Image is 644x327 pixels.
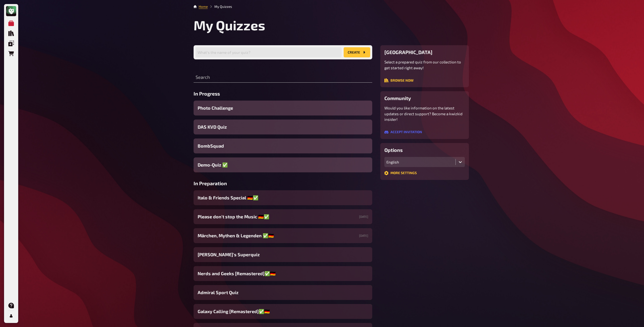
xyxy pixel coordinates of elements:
[384,49,465,55] h3: [GEOGRAPHIC_DATA]
[194,120,372,134] a: DAS KVD Quiz
[384,78,413,82] button: Browse now
[384,147,465,153] h3: Options
[198,161,228,168] span: Demo-Quiz ✅​
[198,251,260,258] span: [PERSON_NAME]'s Superquiz
[194,304,372,319] a: Galaxy Calling [Remastered]✅​🇩🇪
[198,232,274,239] span: Märchen, Mythen & Legenden ✅​🇩🇪
[198,105,233,111] span: Photo Challenge
[194,73,372,83] input: Search
[194,17,469,33] h1: My Quizzes
[198,143,224,149] span: BombSquad
[194,209,372,224] a: Please don't stop the Music 🇩🇪✅[DATE]
[384,130,422,134] button: Accept invitation
[199,4,208,9] li: Home
[386,160,453,164] div: English
[384,171,417,176] a: More settings
[198,289,238,296] span: Admiral Sport Quiz
[384,59,465,71] p: Select a prepared quiz from our collection to get started right away!
[384,95,465,101] h3: Community
[199,5,208,9] a: Home
[198,308,270,315] span: Galaxy Calling [Remastered]✅​🇩🇪
[359,215,368,219] small: [DATE]
[384,105,465,122] p: Would you like information on the latest updates or direct support? Become a kwizkid insider!
[194,266,372,281] a: Nerds and Geeks [Remastered]✅​🇩🇪
[198,213,269,220] span: Please don't stop the Music 🇩🇪✅
[198,194,258,201] span: Italo & Friends Special 🇩🇪✅
[384,171,417,175] button: More settings
[194,180,372,186] h3: In Preparation
[384,79,413,83] a: Browse now
[194,138,372,153] a: BombSquad
[194,190,372,205] a: Italo & Friends Special 🇩🇪✅
[198,270,276,277] span: Nerds and Geeks [Remastered]✅​🇩🇪
[194,91,372,97] h3: In Progress
[194,157,372,172] a: Demo-Quiz ✅​
[194,247,372,262] a: [PERSON_NAME]'s Superquiz
[208,4,232,9] li: My Quizzes
[344,47,370,57] button: create
[194,228,372,243] a: Märchen, Mythen & Legenden ✅​🇩🇪[DATE]
[384,130,422,135] a: Accept invitation
[196,47,342,57] input: What's the name of your quiz?
[194,101,372,115] a: Photo Challenge
[359,233,368,238] small: [DATE]
[194,285,372,300] a: Admiral Sport Quiz
[198,124,227,130] span: DAS KVD Quiz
